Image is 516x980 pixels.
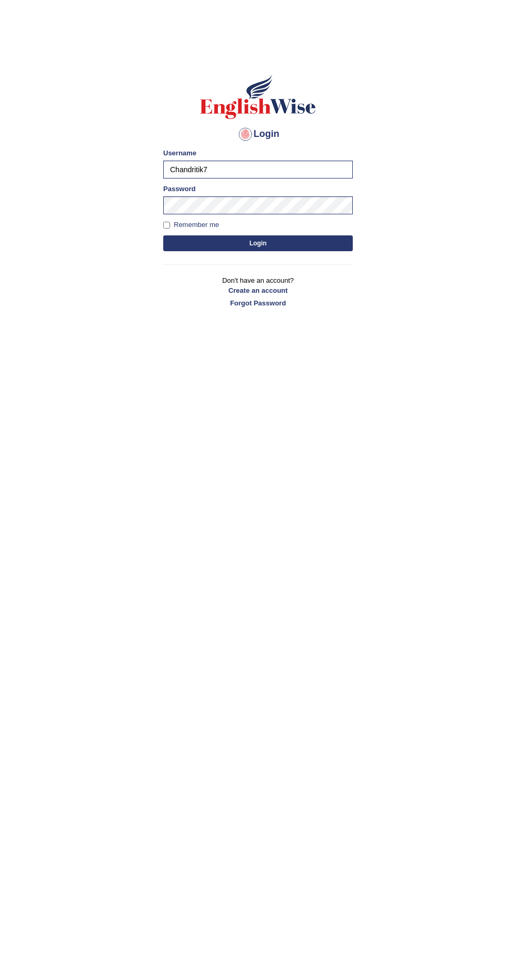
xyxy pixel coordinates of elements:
button: Login [163,235,353,251]
p: Don't have an account? [163,275,353,308]
label: Remember me [163,220,219,230]
label: Password [163,184,195,194]
h4: Login [163,126,353,143]
label: Username [163,148,196,158]
input: Remember me [163,222,170,229]
img: Logo of English Wise sign in for intelligent practice with AI [198,73,318,121]
a: Create an account [163,285,353,295]
a: Forgot Password [163,298,353,308]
